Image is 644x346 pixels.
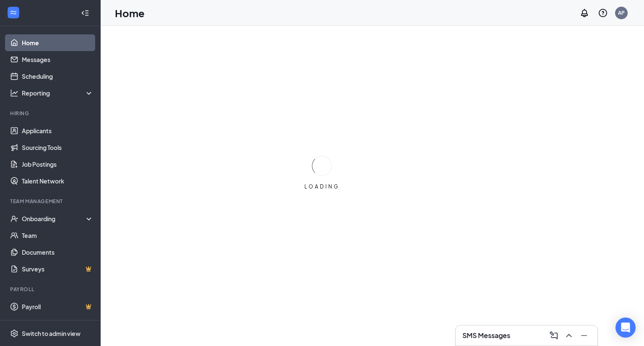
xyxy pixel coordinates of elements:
div: Reporting [22,89,94,97]
svg: Analysis [10,89,18,97]
a: Sourcing Tools [22,139,93,156]
svg: Minimize [579,331,589,341]
div: Open Intercom Messenger [615,318,636,338]
a: PayrollCrown [22,298,93,315]
div: Payroll [10,286,92,293]
button: ChevronUp [562,329,576,342]
svg: Notifications [579,8,589,18]
a: Scheduling [22,68,93,85]
button: ComposeMessage [547,329,561,342]
div: Hiring [10,110,92,117]
div: LOADING [301,183,343,190]
a: Job Postings [22,156,93,173]
svg: ComposeMessage [549,331,559,341]
a: Messages [22,51,93,68]
h1: Home [115,6,145,20]
a: Documents [22,244,93,261]
button: Minimize [577,329,591,342]
svg: WorkstreamLogo [9,8,18,17]
svg: Collapse [81,9,89,17]
div: Onboarding [22,214,86,223]
div: Team Management [10,198,92,205]
a: Team [22,227,93,244]
h3: SMS Messages [462,331,510,340]
svg: Settings [10,329,18,338]
svg: ChevronUp [564,331,574,341]
a: Talent Network [22,173,93,189]
div: AP [618,9,625,16]
a: Applicants [22,122,93,139]
a: SurveysCrown [22,261,93,277]
svg: UserCheck [10,214,18,223]
svg: QuestionInfo [598,8,608,18]
a: Home [22,34,93,51]
div: Switch to admin view [22,329,80,338]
